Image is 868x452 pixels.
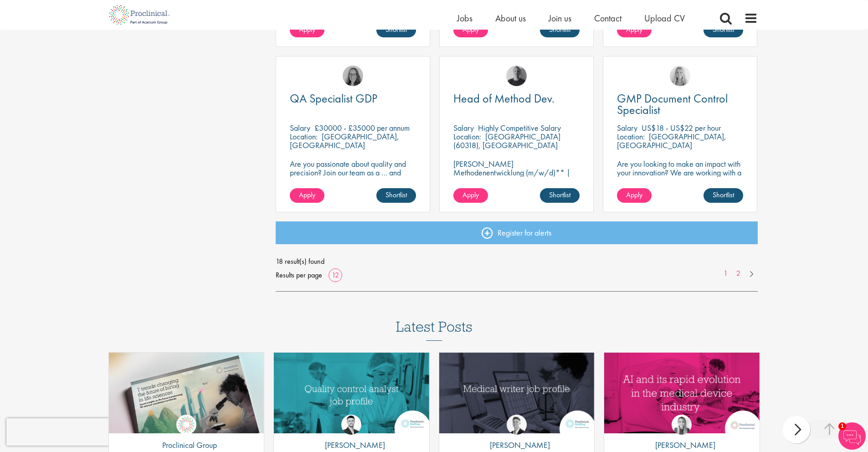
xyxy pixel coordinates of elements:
[549,12,571,24] a: Join us
[6,418,123,446] iframe: reCAPTCHA
[453,159,580,203] p: [PERSON_NAME] Methodenentwicklung (m/w/d)** | Dauerhaft | Biowissenschaften | [GEOGRAPHIC_DATA] (...
[453,188,488,203] a: Apply
[453,131,560,150] p: [GEOGRAPHIC_DATA] (60318), [GEOGRAPHIC_DATA]
[704,23,743,37] a: Shortlist
[274,353,429,433] img: quality control analyst job profile
[109,353,264,433] a: Link to a post
[604,353,760,433] img: AI and Its Impact on the Medical Device Industry | Proclinical
[274,353,429,433] a: Link to a post
[617,93,743,116] a: GMP Document Control Specialist
[838,422,846,430] span: 1
[290,93,416,104] a: QA Specialist GDP
[109,353,264,440] img: Proclinical: Life sciences hiring trends report 2025
[453,23,488,37] a: Apply
[506,66,527,86] img: Felix Zimmer
[329,270,342,280] a: 12
[453,131,481,142] span: Location:
[396,319,473,341] h3: Latest Posts
[439,353,595,433] a: Link to a post
[290,188,324,203] a: Apply
[439,353,595,433] img: Medical writer job profile
[617,188,652,203] a: Apply
[483,439,550,451] p: [PERSON_NAME]
[314,123,410,133] p: £30000 - £35000 per annum
[617,159,743,203] p: Are you looking to make an impact with your innovation? We are working with a well-established ph...
[290,23,324,37] a: Apply
[617,91,728,118] span: GMP Document Control Specialist
[276,268,322,282] span: Results per page
[672,415,692,435] img: Hannah Burke
[617,131,726,150] p: [GEOGRAPHIC_DATA], [GEOGRAPHIC_DATA]
[644,12,685,24] a: Upload CV
[376,188,416,203] a: Shortlist
[540,188,580,203] a: Shortlist
[290,91,377,106] span: QA Specialist GDP
[648,439,715,451] p: [PERSON_NAME]
[453,93,580,104] a: Head of Method Dev.
[495,12,526,24] a: About us
[290,131,399,150] p: [GEOGRAPHIC_DATA], [GEOGRAPHIC_DATA]
[290,159,416,194] p: Are you passionate about quality and precision? Join our team as a … and help ensure top-tier sta...
[276,221,758,244] a: Register for alerts
[642,123,721,133] p: US$18 - US$22 per hour
[299,190,315,200] span: Apply
[453,91,555,106] span: Head of Method Dev.
[704,188,743,203] a: Shortlist
[617,123,637,133] span: Salary
[318,439,385,451] p: [PERSON_NAME]
[670,66,690,86] img: Shannon Briggs
[457,12,473,24] a: Jobs
[626,190,642,200] span: Apply
[290,131,318,142] span: Location:
[604,353,760,433] a: Link to a post
[462,190,479,200] span: Apply
[276,255,758,268] span: 18 result(s) found
[719,268,732,279] a: 1
[290,123,310,133] span: Salary
[376,23,416,37] a: Shortlist
[838,422,866,450] img: Chatbot
[617,23,652,37] a: Apply
[453,123,474,133] span: Salary
[507,415,527,435] img: George Watson
[783,416,810,443] div: next
[732,268,745,279] a: 2
[155,439,217,451] p: Proclinical Group
[341,415,361,435] img: Joshua Godden
[617,131,645,142] span: Location:
[594,12,621,24] a: Contact
[343,66,363,86] img: Ingrid Aymes
[540,23,580,37] a: Shortlist
[478,123,561,133] p: Highly Competitive Salary
[176,415,196,435] img: Proclinical Group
